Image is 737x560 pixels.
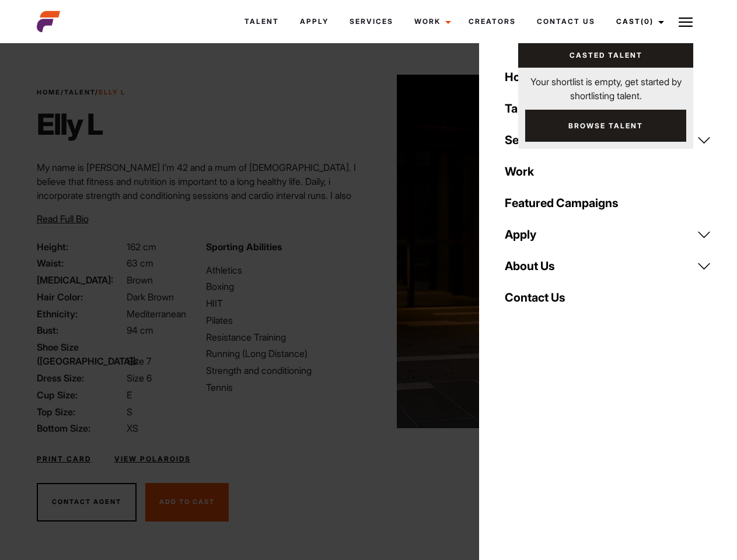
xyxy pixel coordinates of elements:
[498,124,718,156] a: Services
[37,290,124,304] span: Hair Color:
[159,498,215,506] span: Add To Cast
[37,421,124,435] span: Bottom Size:
[37,323,124,337] span: Bust:
[37,256,124,270] span: Waist:
[37,371,124,385] span: Dress Size:
[37,240,124,254] span: Height:
[37,405,124,419] span: Top Size:
[498,93,718,124] a: Talent
[127,274,153,286] span: Brown
[37,307,124,321] span: Ethnicity:
[37,454,91,464] a: Print Card
[64,88,95,96] a: Talent
[37,213,89,225] span: Read Full Bio
[127,308,186,320] span: Mediterranean
[206,346,361,360] li: Running (Long Distance)
[498,61,718,93] a: Home
[114,454,191,464] a: View Polaroids
[127,257,153,269] span: 63 cm
[206,241,282,253] strong: Sporting Abilities
[206,330,361,344] li: Resistance Training
[37,10,60,33] img: cropped-aefm-brand-fav-22-square.png
[641,17,654,26] span: (0)
[498,156,718,187] a: Work
[339,6,404,37] a: Services
[127,389,132,401] span: E
[127,422,138,434] span: XS
[99,88,125,96] strong: Elly L
[458,6,526,37] a: Creators
[206,296,361,310] li: HIIT
[498,282,718,313] a: Contact Us
[145,483,229,521] button: Add To Cast
[37,160,362,258] p: My name is [PERSON_NAME] I’m 42 and a mum of [DEMOGRAPHIC_DATA]. I believe that fitness and nutri...
[526,6,606,37] a: Contact Us
[127,372,152,384] span: Size 6
[525,110,686,142] a: Browse Talent
[518,68,693,103] p: Your shortlist is empty, get started by shortlisting talent.
[37,273,124,287] span: [MEDICAL_DATA]:
[127,241,156,253] span: 162 cm
[127,406,132,418] span: S
[679,15,693,29] img: Burger icon
[37,88,61,96] a: Home
[606,6,671,37] a: Cast(0)
[206,279,361,293] li: Boxing
[498,250,718,282] a: About Us
[404,6,458,37] a: Work
[37,483,137,521] button: Contact Agent
[127,324,153,336] span: 94 cm
[234,6,289,37] a: Talent
[127,355,151,367] span: Size 7
[206,263,361,277] li: Athletics
[37,107,125,142] h1: Elly L
[37,388,124,402] span: Cup Size:
[289,6,339,37] a: Apply
[37,212,89,226] button: Read Full Bio
[206,313,361,327] li: Pilates
[498,219,718,250] a: Apply
[206,380,361,394] li: Tennis
[127,291,174,303] span: Dark Brown
[37,340,124,368] span: Shoe Size ([GEOGRAPHIC_DATA]):
[37,87,125,97] span: / /
[498,187,718,219] a: Featured Campaigns
[518,43,693,68] a: Casted Talent
[206,363,361,377] li: Strength and conditioning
